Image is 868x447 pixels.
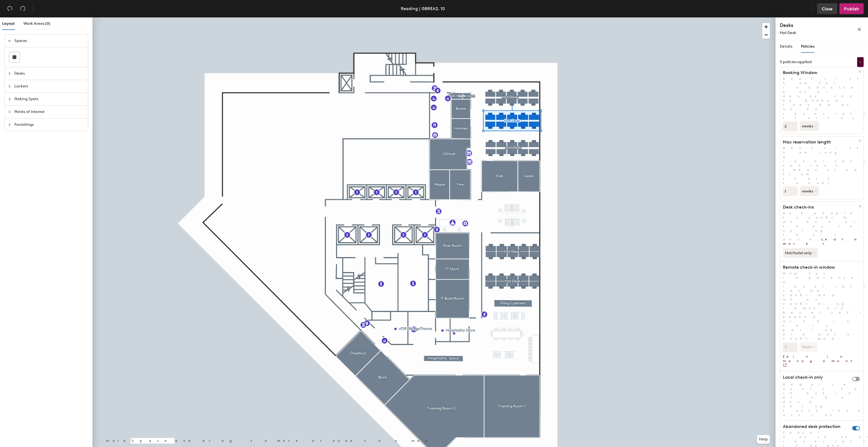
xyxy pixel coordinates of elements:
[8,97,11,101] span: collapsed
[14,35,85,47] span: Spaces
[780,424,856,429] h1: Abandoned desk protection
[780,146,863,185] p: Restrict how long a reservation can last (measured from start to end).
[801,44,814,49] span: Policies
[401,5,445,12] div: Reading | GBREA2, 10
[7,6,13,11] span: undo
[822,6,833,11] span: Close
[8,72,11,75] span: collapsed
[783,248,818,258] button: Hot/hotel only
[14,67,85,80] span: Desks
[780,352,863,368] a: Edit in management
[780,265,858,270] h1: Remote check-in window
[783,211,865,246] span: Ask people to confirm whether they’re using their desk.
[8,85,11,88] span: collapsed
[2,21,15,26] span: Layout
[17,3,28,14] button: Redo (⌘ + ⇧ + Z)
[14,118,85,131] span: Furnishings
[23,21,50,26] span: Work Areas (0)
[780,271,863,341] p: How far in advance a reservation can be confirmed when confirming remotely. Reservations booked w...
[4,3,15,14] button: Undo (⌘ + Z)
[780,204,858,210] h1: Desk check-ins
[757,435,770,444] button: Help
[780,22,840,29] h4: Desks
[844,6,859,11] span: Publish
[780,44,792,49] span: Details
[780,30,796,35] span: Hot Desk
[780,76,863,120] p: Restrict how far in advance hotel desks can be booked (based on when reservation starts).
[817,3,837,14] button: Close
[857,27,861,31] span: close
[780,375,858,380] h1: Local check-in only
[14,93,85,105] span: Parking Spots
[800,342,818,352] button: hours
[800,186,819,196] button: weeks
[780,139,858,145] h1: Max reservation length
[8,123,11,126] span: collapsed
[783,237,859,246] a: Learn more >
[800,121,819,131] button: weeks
[839,3,864,14] button: Publish
[780,60,812,64] div: 5 policies applied
[14,80,85,93] span: Lockers
[780,70,858,75] h1: Booking Window
[14,106,85,118] span: Points of Interest
[8,39,11,42] span: expanded
[8,110,11,114] span: collapsed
